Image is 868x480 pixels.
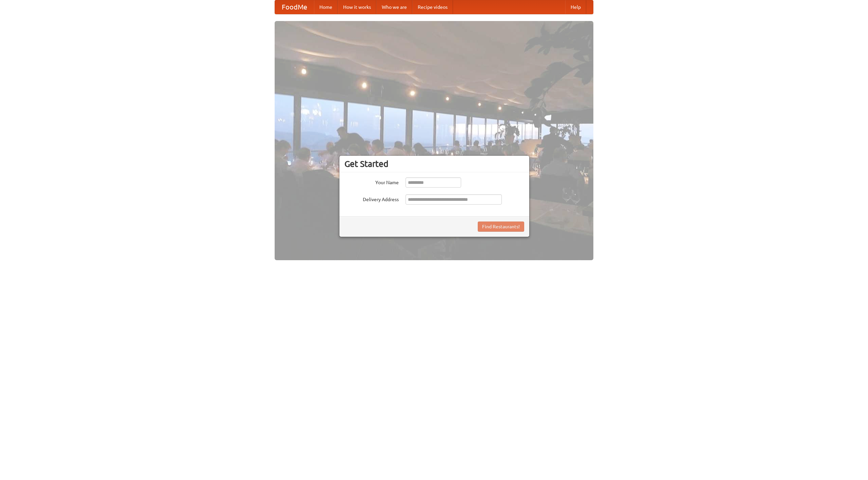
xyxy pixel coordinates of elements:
h3: Get Started [344,159,524,169]
a: Home [314,0,338,14]
label: Your Name [344,177,399,186]
button: Find Restaurants! [478,222,524,232]
a: Help [565,0,586,14]
label: Delivery Address [344,194,399,203]
a: FoodMe [275,0,314,14]
a: Recipe videos [412,0,453,14]
a: How it works [338,0,376,14]
a: Who we are [376,0,412,14]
